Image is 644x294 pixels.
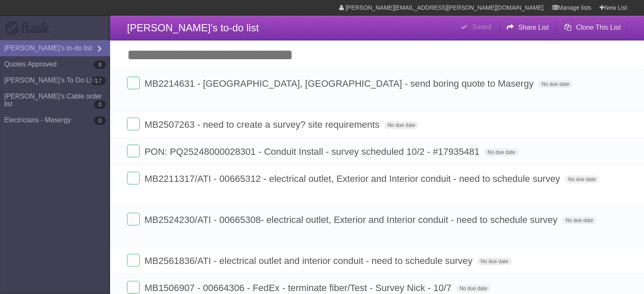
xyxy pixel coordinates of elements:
span: No due date [384,121,418,129]
b: 0 [94,116,106,125]
label: Done [127,254,140,267]
span: MB2561836/ATI - electrical outlet and interior conduit - need to schedule survey [144,256,475,266]
span: No due date [484,148,519,156]
label: Done [127,172,140,184]
span: [PERSON_NAME]'s to-do list [127,22,259,33]
label: Done [127,281,140,294]
label: Done [127,118,140,130]
span: MB2214631 - [GEOGRAPHIC_DATA], [GEOGRAPHIC_DATA] - send boring quote to Masergy [144,78,536,89]
span: No due date [477,258,511,265]
div: Flask [4,21,55,36]
span: No due date [562,217,597,224]
span: No due date [538,80,572,88]
span: No due date [565,176,599,183]
b: 6 [94,60,106,69]
label: Done [127,77,140,89]
b: Saved [472,23,491,30]
label: Done [127,213,140,225]
button: Clone This List [557,20,627,35]
span: MB2524230/ATI - 00665308- electrical outlet, Exterior and Interior conduit - need to schedule survey [144,214,559,225]
span: MB1506907 - 00664306 - FedEx - terminate fiber/Test - Survey Nick - 10/7 [144,283,453,293]
b: 17 [91,77,106,85]
b: Clone This List [576,24,621,31]
b: 0 [94,100,106,109]
label: Done [127,145,140,157]
span: MB2507263 - need to create a survey? site requirements [144,119,381,130]
span: No due date [456,285,490,292]
button: Share List [500,20,556,35]
span: MB2211317/ATI - 00665312 - electrical outlet, Exterior and Interior conduit - need to schedule su... [144,173,562,184]
b: Share List [518,24,549,31]
span: PON: PQ25248000028301 - Conduit Install - survey scheduled 10/2 - #17935481 [144,146,481,157]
